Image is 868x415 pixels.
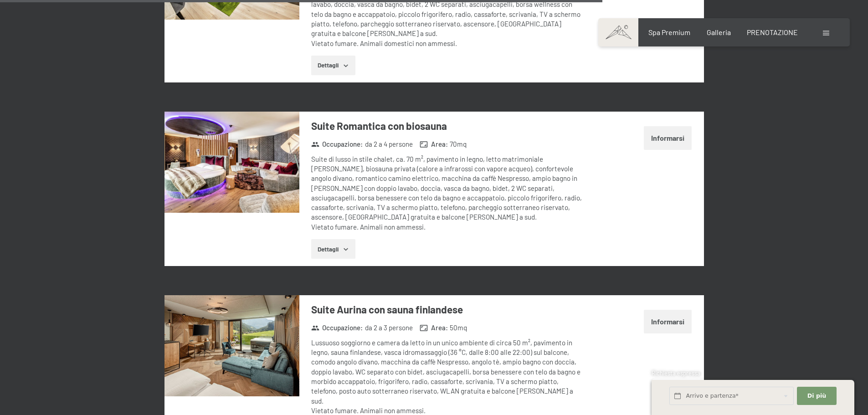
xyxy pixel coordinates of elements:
button: Dettagli [311,56,355,76]
font: 50 [450,323,457,332]
font: mq [457,323,467,332]
font: Informarsi [651,133,684,142]
font: Suite di lusso in stile chalet, ca. 70 m², pavimento in legno, letto matrimoniale [PERSON_NAME], ... [311,155,582,221]
font: : [446,140,448,148]
font: mq [457,140,467,148]
font: Vietato fumare. Animali domestici non ammessi. [311,39,457,47]
a: Spa Premium [648,28,690,36]
font: Area [431,140,446,148]
font: Di più [807,392,827,399]
button: Dettagli [311,239,355,259]
img: mss_renderimg.php [164,112,299,213]
font: : [360,140,363,148]
font: da 2 a 4 persone [365,140,413,148]
font: Informarsi [651,317,684,326]
font: 70 [450,140,457,148]
font: Dettagli [318,61,339,69]
font: Occupazione [322,140,360,148]
font: Area [431,323,446,332]
font: Dettagli [318,245,339,253]
button: Di più [797,387,836,405]
font: Occupazione [322,323,360,332]
font: Vietato fumare. Animali non ammessi. [311,406,426,415]
a: PRENOTAZIONE [747,28,798,36]
button: Informarsi [644,310,692,333]
img: mss_renderimg.php [164,295,299,396]
font: Suite Romantica con biosauna [311,120,447,132]
font: da 2 a 3 persone [365,323,413,332]
font: Lussuoso soggiorno e camera da letto in un unico ambiente di circa 50 m², pavimento in legno, sau... [311,338,580,405]
font: Richiesta espressa [652,369,700,377]
a: Galleria [707,28,731,36]
button: Informarsi [644,126,692,149]
font: : [446,323,448,332]
font: Vietato fumare. Animali non ammessi. [311,223,426,231]
font: : [360,323,363,332]
font: Suite Aurina con sauna finlandese [311,303,463,315]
